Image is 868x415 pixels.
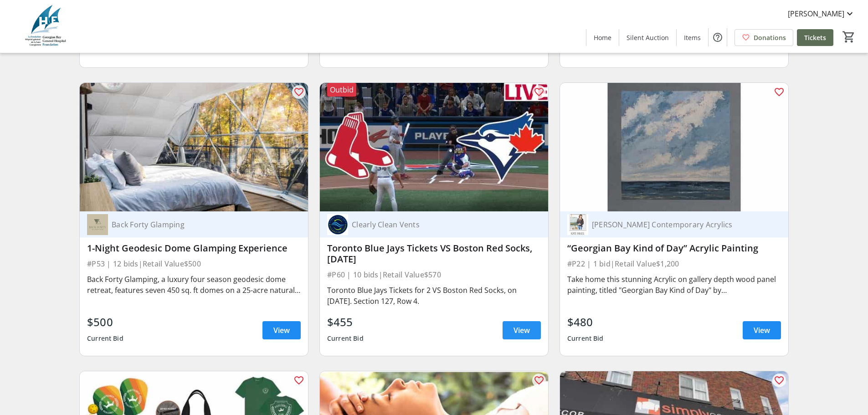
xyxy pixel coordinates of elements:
a: View [503,321,541,339]
a: View [743,321,781,339]
span: Items [684,33,701,42]
div: Toronto Blue Jays Tickets for 2 VS Boston Red Socks, on [DATE]. Section 127, Row 4. [327,285,541,307]
div: 1-Night Geodesic Dome Glamping Experience [87,243,301,254]
img: Clearly Clean Vents [327,214,348,235]
div: Toronto Blue Jays Tickets VS Boston Red Socks, [DATE] [327,243,541,265]
mat-icon: favorite_outline [774,375,785,386]
div: #P22 | 1 bid | Retail Value $1,200 [567,257,781,270]
img: 1-Night Geodesic Dome Glamping Experience [80,83,308,211]
mat-icon: favorite_outline [534,375,544,386]
img: Toronto Blue Jays Tickets VS Boston Red Socks, September 25th [320,83,548,211]
a: View [262,321,301,339]
div: Current Bid [327,330,364,347]
div: Take home this stunning Acrylic on gallery depth wood panel painting, titled "Georgian Bay Kind o... [567,274,781,296]
mat-icon: favorite_outline [774,87,785,97]
button: Help [709,28,727,46]
span: View [514,325,530,336]
span: Silent Auction [627,33,669,42]
mat-icon: favorite_outline [293,87,304,97]
div: $480 [567,314,604,330]
a: Home [586,29,619,46]
span: Donations [754,33,786,42]
a: Items [677,29,708,46]
a: Tickets [797,29,833,46]
button: Cart [841,29,857,45]
span: View [754,325,770,336]
div: Outbid [327,83,356,97]
div: Back Forty Glamping [108,220,290,229]
span: [PERSON_NAME] [788,8,844,19]
img: Kate Innes Contemporary Acrylics [567,214,588,235]
div: #P53 | 12 bids | Retail Value $500 [87,257,301,270]
div: Current Bid [87,330,123,347]
div: $500 [87,314,123,330]
div: Clearly Clean Vents [348,220,530,229]
div: $455 [327,314,364,330]
div: Back Forty Glamping, a luxury four season geodesic dome retreat, features seven 450 sq. ft domes ... [87,274,301,296]
img: “Georgian Bay Kind of Day” Acrylic Painting [560,83,788,211]
div: Current Bid [567,330,604,347]
button: [PERSON_NAME] [781,6,863,21]
mat-icon: favorite_outline [534,87,544,97]
img: Back Forty Glamping [87,214,108,235]
span: Tickets [804,33,826,42]
span: Home [594,33,611,42]
div: “Georgian Bay Kind of Day” Acrylic Painting [567,243,781,254]
span: View [273,325,290,336]
a: Silent Auction [619,29,676,46]
div: [PERSON_NAME] Contemporary Acrylics [588,220,770,229]
img: Georgian Bay General Hospital Foundation's Logo [5,4,87,49]
mat-icon: favorite_outline [293,375,304,386]
div: #P60 | 10 bids | Retail Value $570 [327,268,541,281]
a: Donations [734,29,793,46]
